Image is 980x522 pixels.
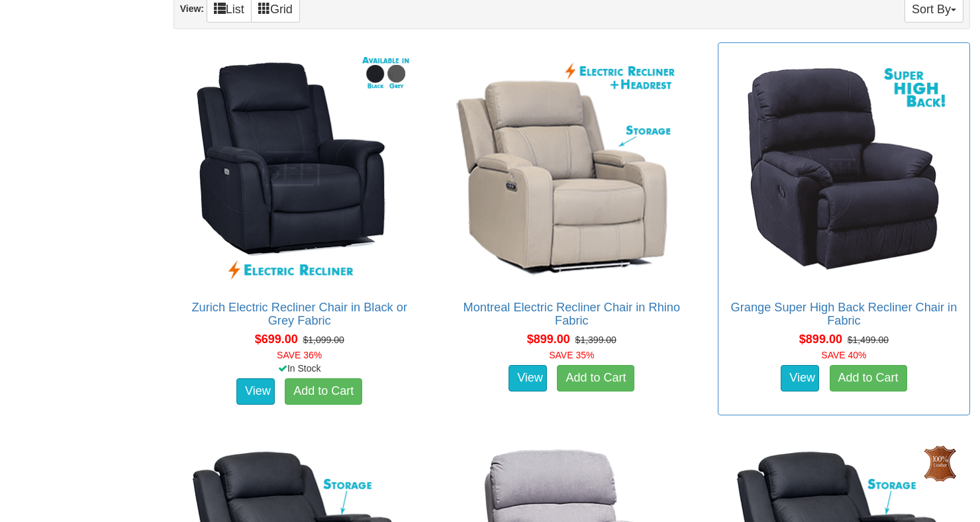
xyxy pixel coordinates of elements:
a: View [781,365,819,391]
a: View [509,365,547,391]
a: Montreal Electric Recliner Chair in Rhino Fabric [464,301,681,327]
font: SAVE 36% [277,350,322,360]
a: Zurich Electric Recliner Chair in Black or Grey Fabric [191,301,407,327]
a: Grange Super High Back Recliner Chair in Fabric [731,301,957,327]
a: Add to Cart [830,365,907,391]
span: $899.00 [799,333,842,346]
del: $1,399.00 [575,335,616,345]
img: Zurich Electric Recliner Chair in Black or Grey Fabric [181,50,418,287]
font: SAVE 35% [549,350,594,360]
img: Montreal Electric Recliner Chair in Rhino Fabric [453,50,691,287]
strong: View: [180,3,204,14]
a: Add to Cart [557,365,634,391]
span: $699.00 [255,333,298,346]
del: $1,099.00 [303,335,344,345]
font: SAVE 40% [821,350,866,360]
a: View [236,378,275,405]
a: Add to Cart [285,378,362,405]
del: $1,499.00 [848,335,889,345]
img: Grange Super High Back Recliner Chair in Fabric [725,50,963,287]
span: $899.00 [527,333,570,346]
div: In Stock [171,362,428,375]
